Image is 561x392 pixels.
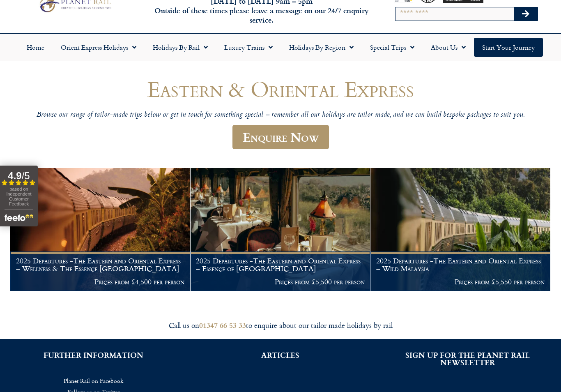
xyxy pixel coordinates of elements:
div: Call us on to enquire about our tailor made holidays by rail [51,321,510,330]
h2: ARTICLES [199,351,361,359]
h1: Eastern & Oriental Express [34,77,527,101]
a: 2025 Departures -The Eastern and Oriental Express – Wild Malaysia Prices from £5,550 per person [370,168,551,291]
p: Prices from £5,550 per person [376,278,545,286]
h1: 2025 Departures -The Eastern and Oriental Express – Wellness & The Essence [GEOGRAPHIC_DATA] [16,257,185,273]
p: Prices from £5,500 per person [196,278,365,286]
h2: FURTHER INFORMATION [12,351,175,359]
a: Start your Journey [474,38,543,57]
nav: Menu [4,38,557,57]
a: Home [18,38,53,57]
p: Browse our range of tailor-made trips below or get in touch for something special – remember all ... [34,111,527,120]
a: 2025 Departures -The Eastern and Oriental Express – Essence of [GEOGRAPHIC_DATA] Prices from £5,5... [191,168,371,291]
h1: 2025 Departures -The Eastern and Oriental Express – Wild Malaysia [376,257,545,273]
a: Planet Rail on Facebook [12,375,175,386]
h2: SIGN UP FOR THE PLANET RAIL NEWSLETTER [386,351,549,366]
a: Holidays by Region [281,38,362,57]
a: Luxury Trains [216,38,281,57]
a: About Us [423,38,474,57]
a: 01347 66 53 33 [199,320,246,330]
a: 2025 Departures -The Eastern and Oriental Express – Wellness & The Essence [GEOGRAPHIC_DATA] Pric... [10,168,191,291]
button: Search [514,7,538,21]
p: Prices from £4,500 per person [16,278,185,286]
a: Special Trips [362,38,423,57]
a: Holidays by Rail [145,38,216,57]
h1: 2025 Departures -The Eastern and Oriental Express – Essence of [GEOGRAPHIC_DATA] [196,257,365,273]
a: Orient Express Holidays [53,38,145,57]
a: Enquire Now [232,125,329,149]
